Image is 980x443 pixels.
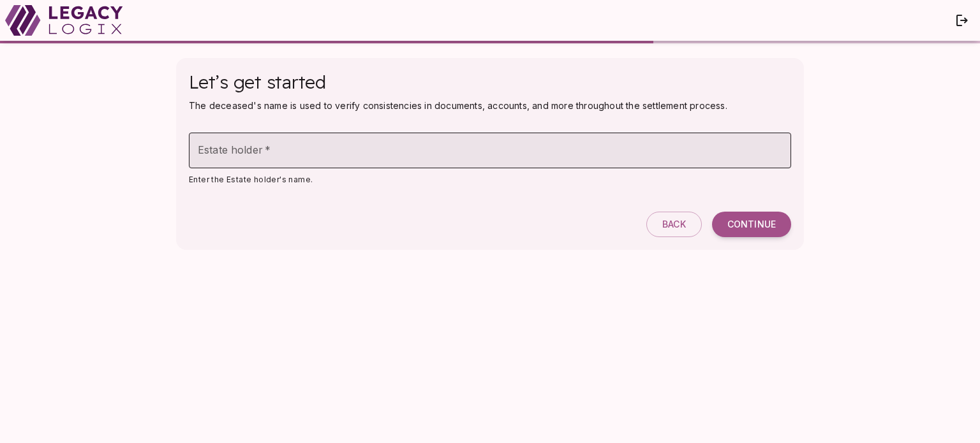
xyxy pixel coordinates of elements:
span: The deceased's name is used to verify consistencies in documents, accounts, and more throughout t... [189,100,727,111]
button: Continue [712,212,791,237]
span: Continue [727,219,776,230]
span: Let’s get started [189,71,326,93]
span: Enter the Estate holder's name. [189,175,313,184]
button: Back [646,212,702,237]
span: Back [662,219,686,230]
